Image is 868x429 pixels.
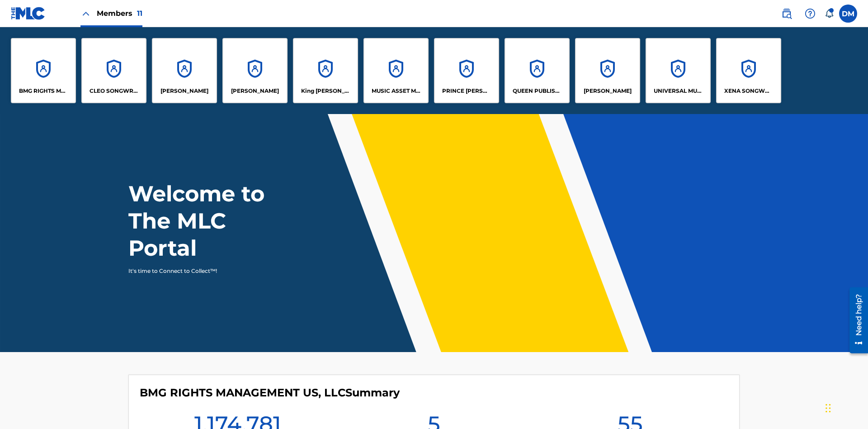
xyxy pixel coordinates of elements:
a: AccountsUNIVERSAL MUSIC PUB GROUP [646,38,711,103]
a: AccountsQUEEN PUBLISHA [505,38,570,103]
a: AccountsPRINCE [PERSON_NAME] [434,38,499,103]
span: 11 [137,9,142,18]
p: RONALD MCTESTERSON [584,87,632,95]
p: King McTesterson [301,87,350,95]
a: Accounts[PERSON_NAME] [152,38,217,103]
iframe: Resource Center [843,284,868,358]
a: Public Search [778,5,796,23]
iframe: Chat Widget [823,386,868,429]
a: Accounts[PERSON_NAME] [575,38,640,103]
img: search [781,8,792,19]
p: CLEO SONGWRITER [90,87,139,95]
p: It's time to Connect to Collect™! [128,267,285,275]
a: AccountsBMG RIGHTS MANAGEMENT US, LLC [11,38,76,103]
img: Close [80,8,91,19]
a: Accounts[PERSON_NAME] [222,38,288,103]
p: BMG RIGHTS MANAGEMENT US, LLC [19,87,68,95]
a: AccountsXENA SONGWRITER [716,38,781,103]
a: AccountsMUSIC ASSET MANAGEMENT (MAM) [363,38,429,103]
p: MUSIC ASSET MANAGEMENT (MAM) [372,87,421,95]
p: QUEEN PUBLISHA [513,87,562,95]
h4: BMG RIGHTS MANAGEMENT US, LLC [140,386,400,400]
h1: Welcome to The MLC Portal [128,180,297,262]
img: MLC Logo [11,7,46,20]
div: Notifications [825,9,834,18]
p: EYAMA MCSINGER [231,87,279,95]
div: Help [801,5,819,23]
p: UNIVERSAL MUSIC PUB GROUP [654,87,703,95]
div: Drag [826,395,831,422]
a: AccountsKing [PERSON_NAME] [293,38,358,103]
p: ELVIS COSTELLO [160,87,208,95]
div: User Menu [839,5,857,23]
p: PRINCE MCTESTERSON [442,87,491,95]
span: Members [97,8,142,19]
img: help [805,8,816,19]
p: XENA SONGWRITER [724,87,774,95]
a: AccountsCLEO SONGWRITER [81,38,146,103]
